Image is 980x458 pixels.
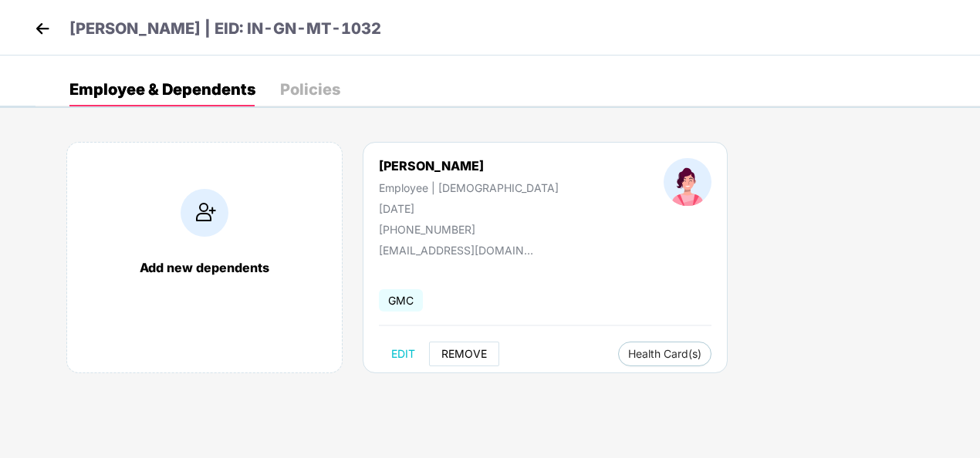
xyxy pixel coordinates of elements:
img: back [31,17,54,40]
span: GMC [379,289,423,312]
div: Policies [280,82,340,97]
button: REMOVE [429,342,499,366]
div: Employee | [DEMOGRAPHIC_DATA] [379,181,559,194]
button: EDIT [379,342,427,366]
div: [DATE] [379,202,559,215]
div: Employee & Dependents [69,82,255,97]
div: Add new dependents [83,260,326,275]
div: [EMAIL_ADDRESS][DOMAIN_NAME] [379,244,533,257]
p: [PERSON_NAME] | EID: IN-GN-MT-1032 [69,17,381,41]
div: [PERSON_NAME] [379,158,559,173]
button: Health Card(s) [618,342,711,366]
img: profileImage [664,158,711,206]
span: Health Card(s) [628,350,701,358]
span: REMOVE [441,348,487,360]
span: EDIT [391,348,415,360]
img: addIcon [181,189,228,237]
div: [PHONE_NUMBER] [379,223,559,236]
